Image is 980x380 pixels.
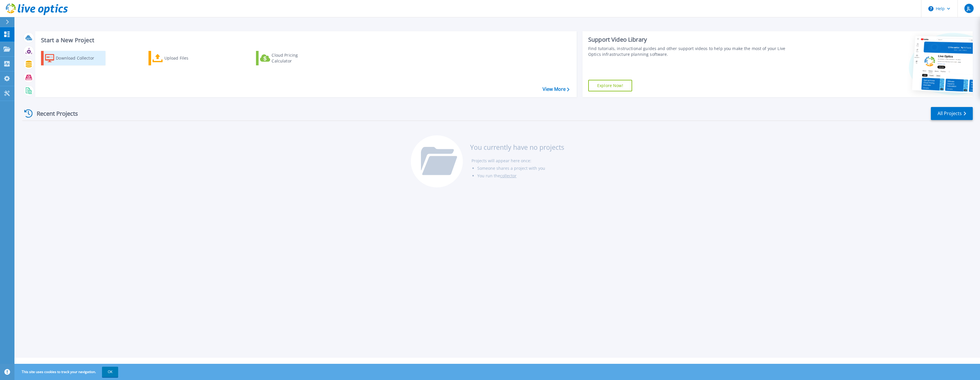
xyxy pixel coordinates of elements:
[472,157,564,165] li: Projects will appear here once:
[543,86,569,92] a: View More
[588,46,792,57] div: Find tutorials, instructional guides and other support videos to help you make the most of your L...
[16,367,118,377] span: This site uses cookies to track your navigation.
[102,367,118,377] button: OK
[477,165,564,172] li: Someone shares a project with you
[22,106,86,121] div: Recent Projects
[931,107,973,120] a: All Projects
[588,80,632,91] a: Explore Now!
[41,37,569,43] h3: Start a New Project
[967,6,970,11] span: JL
[164,52,211,64] div: Upload Files
[41,51,105,65] a: Download Collector
[272,52,318,64] div: Cloud Pricing Calculator
[477,172,564,180] li: You run the
[56,52,102,64] div: Download Collector
[588,36,792,43] div: Support Video Library
[500,173,517,178] a: collector
[256,51,320,65] a: Cloud Pricing Calculator
[149,51,213,65] a: Upload Files
[470,144,564,150] h3: You currently have no projects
